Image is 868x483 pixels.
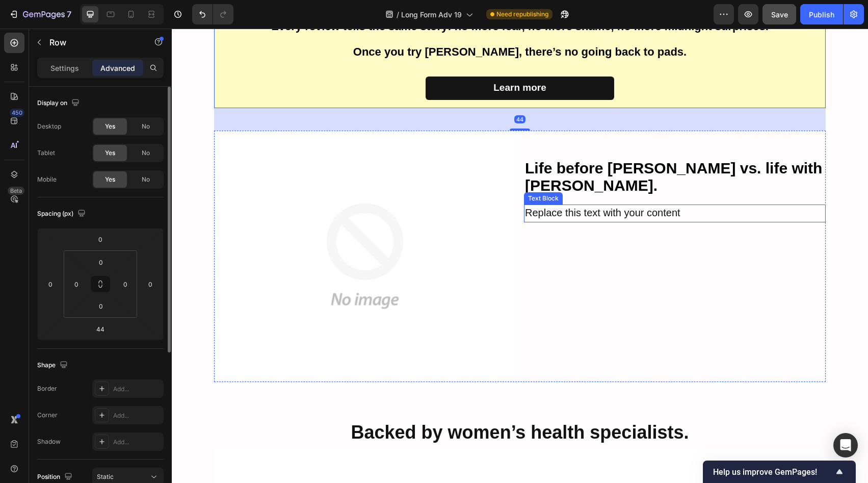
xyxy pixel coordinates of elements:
span: Yes [105,148,115,158]
input: 0 [90,232,111,247]
div: Shape [37,359,70,372]
img: no-image-2048-5e88c1b20e087fb7bbe9a3771824e743c244f437e4f8ba93bbf7b11b53f7824c_large.gif [42,102,344,353]
input: 44 [90,321,111,337]
span: Save [771,10,788,19]
div: Text Block [354,165,389,174]
div: Border [37,384,57,393]
input: 0 [43,276,58,292]
span: Long Form Adv 19 [401,9,462,20]
input: 0 [143,276,158,292]
p: 7 [67,8,71,20]
div: Add... [113,438,161,447]
span: Yes [105,122,115,131]
div: Spacing (px) [37,207,88,221]
span: Replace this text with your content [353,179,509,190]
div: Desktop [37,122,61,131]
div: Mobile [37,175,57,184]
div: Undo/Redo [192,4,233,24]
input: 0px [69,276,84,292]
span: No [142,122,150,131]
input: 0px [91,298,111,314]
button: Publish [800,4,843,24]
span: No [142,175,150,184]
p: Settings [50,63,79,73]
div: Add... [113,385,161,394]
input: 0px [118,276,133,292]
button: 7 [4,4,76,24]
strong: Life before [PERSON_NAME] vs. life with [PERSON_NAME]. [353,131,650,165]
div: Corner [37,411,58,420]
input: 0px [91,255,111,270]
div: 44 [343,87,354,95]
p: Advanced [100,63,135,73]
span: Static [97,473,114,480]
span: Need republishing [496,10,548,19]
strong: Backed by women’s health specialists. [179,393,517,414]
p: Row [49,36,136,48]
button: Show survey - Help us improve GemPages! [713,466,846,478]
div: Open Intercom Messenger [833,433,858,457]
span: No [142,148,150,158]
button: <p><span style="font-size:19px;"><strong>Learn more</strong></span></p> [254,48,442,71]
div: Shadow [37,437,61,446]
div: Beta [8,187,24,195]
div: Publish [809,9,834,20]
span: Yes [105,175,115,184]
div: Tablet [37,148,55,158]
span: / [397,9,399,20]
div: Display on [37,96,82,110]
div: 450 [10,109,24,117]
button: Save [762,4,796,24]
span: Help us improve GemPages! [713,467,833,477]
div: Add... [113,411,161,420]
iframe: Design area [172,29,868,483]
strong: Learn more [322,54,374,64]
